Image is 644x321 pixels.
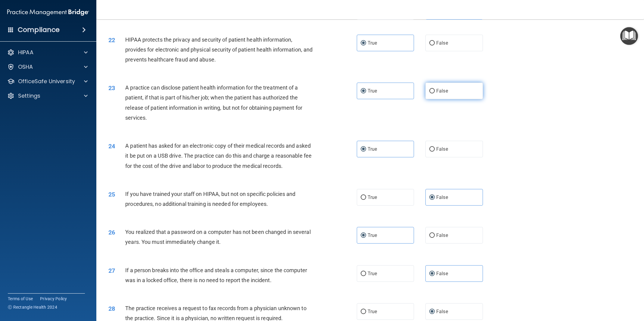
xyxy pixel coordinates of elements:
input: False [429,195,435,200]
a: HIPAA [7,49,88,56]
p: OfficeSafe University [18,78,75,85]
span: 25 [108,191,115,198]
input: True [361,89,366,93]
span: True [368,194,377,200]
span: False [436,309,448,314]
input: True [361,233,366,238]
a: OSHA [7,63,88,71]
span: You realized that a password on a computer has not been changed in several years. You must immedi... [125,229,310,245]
span: False [436,40,448,46]
span: If a person breaks into the office and steals a computer, since the computer was in a locked offi... [125,267,307,283]
span: If you have trained your staff on HIPAA, but not on specific policies and procedures, no addition... [125,191,295,207]
span: True [368,146,377,152]
span: False [436,271,448,276]
button: Open Resource Center [620,27,638,45]
span: False [436,146,448,152]
input: False [429,272,435,276]
span: True [368,232,377,238]
span: False [436,88,448,94]
img: PMB logo [7,6,89,18]
input: True [361,272,366,276]
span: A practice can disclose patient health information for the treatment of a patient, if that is par... [125,84,302,121]
span: Ⓒ Rectangle Health 2024 [8,304,57,310]
iframe: Drift Widget Chat Controller [540,278,637,302]
input: False [429,147,435,152]
p: Settings [18,92,40,99]
span: 24 [108,143,115,150]
input: True [361,41,366,46]
span: True [368,271,377,276]
span: 27 [108,267,115,274]
a: Privacy Policy [40,296,67,302]
span: 28 [108,305,115,312]
span: True [368,309,377,314]
input: False [429,233,435,238]
a: Settings [7,92,88,99]
span: False [436,232,448,238]
span: True [368,40,377,46]
a: OfficeSafe University [7,78,88,85]
input: True [361,147,366,152]
span: 22 [108,36,115,44]
input: False [429,41,435,46]
input: False [429,310,435,314]
p: HIPAA [18,49,33,56]
span: HIPAA protects the privacy and security of patient health information, provides for electronic an... [125,36,313,63]
input: True [361,310,366,314]
span: True [368,88,377,94]
p: OSHA [18,63,33,71]
span: 23 [108,84,115,92]
a: Terms of Use [8,296,33,302]
span: A patient has asked for an electronic copy of their medical records and asked it be put on a USB ... [125,143,312,169]
input: True [361,195,366,200]
span: 26 [108,229,115,236]
input: False [429,89,435,93]
span: False [436,194,448,200]
h4: Compliance [18,26,60,34]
